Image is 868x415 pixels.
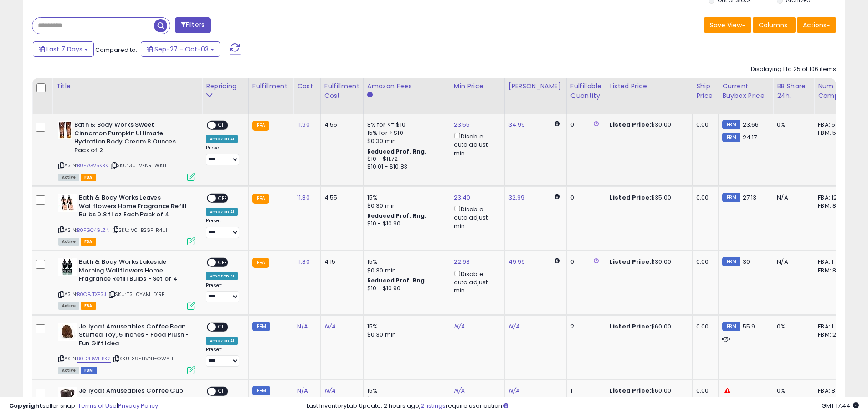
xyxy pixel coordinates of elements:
[297,386,308,395] a: N/A
[206,347,241,367] div: Preset:
[77,355,111,363] a: B0D4BWHBK2
[216,323,230,331] span: OFF
[77,226,110,234] a: B0FGC4GLZN
[307,402,859,410] div: Last InventoryLab Update: 2 hours ago, require user action.
[58,387,77,405] img: 41DD8qvOdDL._SL40_.jpg
[743,193,757,202] span: 27.13
[367,91,373,99] small: Amazon Fees.
[722,322,740,331] small: FBM
[367,202,443,210] div: $0.30 min
[297,322,308,331] a: N/A
[206,135,238,143] div: Amazon AI
[777,258,807,266] div: N/A
[367,148,427,155] b: Reduced Prof. Rng.
[454,322,465,331] a: N/A
[206,272,238,280] div: Amazon AI
[367,220,443,228] div: $10 - $10.90
[454,82,501,91] div: Min Price
[818,82,851,101] div: Num of Comp.
[252,322,270,331] small: FBM
[818,258,848,266] div: FBA: 1
[570,258,599,266] div: 0
[818,266,848,275] div: FBM: 8
[58,323,195,373] div: ASIN:
[570,387,599,395] div: 1
[79,387,190,415] b: Jellycat Amuseables Coffee Cup Stuffed Toy, 5.5 inches - Drink Plush - Fun Gift Idea
[367,331,443,339] div: $0.30 min
[367,285,443,292] div: $10 - $10.90
[743,257,750,266] span: 30
[206,282,241,303] div: Preset:
[252,82,289,91] div: Fulfillment
[367,266,443,275] div: $0.30 min
[79,258,190,286] b: Bath & Body Works Lakeside Morning Wallflowers Home Fragrance Refill Bulbs - Set of 4
[81,174,96,181] span: FBA
[367,137,443,145] div: $0.30 min
[818,387,848,395] div: FBA: 8
[58,367,79,374] span: All listings currently available for purchase on Amazon
[777,194,807,202] div: N/A
[216,122,230,129] span: OFF
[743,133,757,142] span: 24.17
[206,145,241,165] div: Preset:
[95,46,137,54] span: Compared to:
[109,162,166,169] span: | SKU: 3U-VKNR-WKLI
[78,401,117,410] a: Terms of Use
[751,65,836,74] div: Displaying 1 to 25 of 106 items
[454,204,498,231] div: Disable auto adjust min
[216,388,230,395] span: OFF
[759,20,787,30] span: Columns
[367,121,443,129] div: 8% for <= $10
[818,129,848,137] div: FBM: 5
[818,121,848,129] div: FBA: 5
[508,193,525,202] a: 32.99
[111,226,167,234] span: | SKU: V0-BSGP-R4UI
[696,121,711,129] div: 0.00
[610,386,651,395] b: Listed Price:
[696,194,711,202] div: 0.00
[175,17,211,33] button: Filters
[79,194,190,221] b: Bath & Body Works Leaves Wallflowers Home Fragrance Refill Bulbs 0.8 fl oz Each Pack of 4
[777,121,807,129] div: 0%
[570,323,599,331] div: 2
[206,218,241,238] div: Preset:
[206,208,238,216] div: Amazon AI
[74,121,185,157] b: Bath & Body Works Sweet Cinnamon Pumpkin Ultimate Hydration Body Cream 8 Ounces Pack of 2
[252,258,269,268] small: FBA
[206,82,245,91] div: Repricing
[508,386,519,395] a: N/A
[367,155,443,163] div: $10 - $11.72
[297,120,310,129] a: 11.90
[704,17,751,33] button: Save View
[58,194,195,244] div: ASIN:
[367,129,443,137] div: 15% for > $10
[216,195,230,202] span: OFF
[324,386,335,395] a: N/A
[324,322,335,331] a: N/A
[696,82,714,101] div: Ship Price
[818,194,848,202] div: FBA: 12
[570,82,602,101] div: Fulfillable Quantity
[610,120,651,129] b: Listed Price:
[777,323,807,331] div: 0%
[753,17,796,33] button: Columns
[58,174,79,181] span: All listings currently available for purchase on Amazon
[118,401,158,410] a: Privacy Policy
[58,121,72,139] img: 41b2i7+tp8L._SL40_.jpg
[818,323,848,331] div: FBA: 1
[454,193,471,202] a: 23.40
[58,194,77,212] img: 41Eq3xVoG7L._SL40_.jpg
[508,120,525,129] a: 34.99
[216,259,230,266] span: OFF
[324,258,356,266] div: 4.15
[722,133,740,142] small: FBM
[818,331,848,339] div: FBM: 2
[154,45,209,54] span: Sep-27 - Oct-03
[421,401,446,410] a: 2 listings
[367,323,443,331] div: 15%
[610,258,685,266] div: $30.00
[610,323,685,331] div: $60.00
[141,41,220,57] button: Sep-27 - Oct-03
[722,120,740,129] small: FBM
[610,121,685,129] div: $30.00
